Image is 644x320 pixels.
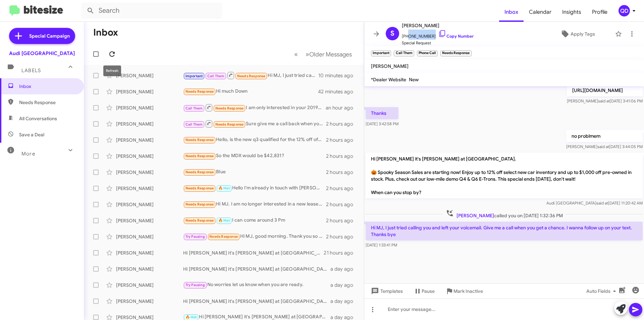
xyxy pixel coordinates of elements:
input: Search [81,3,222,19]
div: I can come around 3 Pm [183,217,326,224]
div: 2 hours ago [326,185,359,192]
button: Mark Inactive [440,285,488,297]
span: Try Pausing [185,234,205,239]
div: 10 minutes ago [318,72,359,79]
span: Insights [557,2,587,22]
div: [PERSON_NAME] [116,72,183,79]
span: 🔥 Hot [218,218,230,223]
p: Hi [PERSON_NAME] it's [PERSON_NAME] at [GEOGRAPHIC_DATA]. 🎃 Spooky Season Sales are starting now!... [366,153,643,198]
p: Hi MJ, I just tried calling you and left your voicemail. Give me a call when you get a chance. I ... [366,222,643,240]
div: a day ago [330,282,359,288]
div: [PERSON_NAME] [116,266,183,272]
span: Needs Response [185,89,214,94]
a: Inbox [499,2,524,22]
div: 42 minutes ago [318,88,359,95]
div: [PERSON_NAME] [116,169,183,176]
span: More [21,151,35,157]
span: Special Campaign [29,33,70,39]
div: 2 hours ago [326,201,359,208]
div: So the MDX would be $42,831? [183,152,326,160]
div: Hi MJ. I am no longer interested in a new lease. Thank you for your time [183,200,326,208]
div: [PERSON_NAME] [116,249,183,256]
div: Hi [PERSON_NAME] it's [PERSON_NAME] at [GEOGRAPHIC_DATA]. 🎃 Spooky Season Sales are starting now!... [183,266,330,272]
span: Labels [21,67,41,74]
span: Mark Inactive [453,285,483,297]
span: [DATE] 1:33:41 PM [366,242,397,247]
span: All Conversations [19,115,57,122]
span: *Dealer Website [371,77,406,83]
div: Hi [PERSON_NAME] it's [PERSON_NAME] at [GEOGRAPHIC_DATA]. 🎃 Spooky Season Sales are starting now!... [183,249,324,256]
span: Older Messages [309,51,352,58]
span: Templates [370,285,403,297]
span: Needs Response [19,99,76,106]
span: Call Them [207,74,225,78]
div: Hello, is the new q3 qualified for the 12% off offer? [183,136,326,144]
button: Previous [290,47,302,61]
div: a day ago [330,266,359,272]
span: Try Pausing [185,283,205,287]
span: said at [597,144,609,149]
div: [PERSON_NAME] [116,121,183,127]
div: [PERSON_NAME] [116,104,183,111]
div: Hi MJ, good morning. Thank you so much for keeping us in mind. Actually we were helping our frien... [183,233,326,240]
span: [PERSON_NAME] [371,63,409,69]
div: 2 hours ago [326,137,359,143]
div: [PERSON_NAME] [116,233,183,240]
span: Audi [GEOGRAPHIC_DATA] [DATE] 11:20:42 AM [546,200,643,205]
a: Copy Number [438,34,474,39]
div: [PERSON_NAME] [116,217,183,224]
button: Templates [364,285,408,297]
span: Needs Response [215,122,244,127]
small: Important [371,50,391,56]
small: Call Them [394,50,414,56]
nav: Page navigation example [290,47,356,61]
small: Needs Response [440,50,471,56]
div: [PERSON_NAME] [116,282,183,288]
span: Call Them [185,122,203,127]
small: Phone Call [417,50,438,56]
div: Hi much Down [183,88,318,95]
div: an hour ago [326,104,359,111]
span: S [390,28,394,39]
span: Important [185,74,203,78]
div: Blue [183,168,326,176]
span: said at [598,98,610,103]
a: Profile [587,2,613,22]
div: I am only interested in your 2019 A8 [183,103,326,112]
span: 🔥 Hot [218,186,230,190]
span: Needs Response [185,186,214,190]
div: 2 hours ago [326,233,359,240]
div: Refresh [103,65,121,76]
div: 2 hours ago [326,153,359,159]
div: [PERSON_NAME] [116,88,183,95]
button: Next [302,47,356,61]
button: QD [613,5,637,16]
span: Needs Response [215,106,244,110]
div: Hi [PERSON_NAME] it's [PERSON_NAME] at [GEOGRAPHIC_DATA]. 🎃 Spooky Season Sales are starting now!... [183,298,330,305]
div: Hello I'm already in touch with [PERSON_NAME]/[PERSON_NAME] and coming in [DATE] [183,184,326,192]
div: [PERSON_NAME] [116,153,183,159]
span: New [409,77,419,83]
div: QD [619,5,630,16]
span: Special Request [402,40,474,46]
div: [PERSON_NAME] [116,201,183,208]
span: Needs Response [185,218,214,223]
span: [PERSON_NAME] [402,21,474,30]
div: 2 hours ago [326,169,359,176]
button: Pause [408,285,440,297]
div: [PERSON_NAME] [116,298,183,305]
div: [PERSON_NAME] [116,137,183,143]
span: said at [596,200,608,205]
span: [DATE] 3:42:58 PM [366,121,398,126]
span: Needs Response [237,74,266,78]
p: Thanks [366,107,398,119]
span: Calendar [524,2,557,22]
h1: Inbox [93,27,118,38]
span: « [294,50,298,58]
button: Apply Tags [543,28,612,40]
div: [PERSON_NAME] [116,185,183,192]
span: Auto Fields [586,285,619,297]
div: 21 hours ago [324,249,359,256]
span: Save a Deal [19,131,44,138]
div: Audi [GEOGRAPHIC_DATA] [9,50,75,57]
